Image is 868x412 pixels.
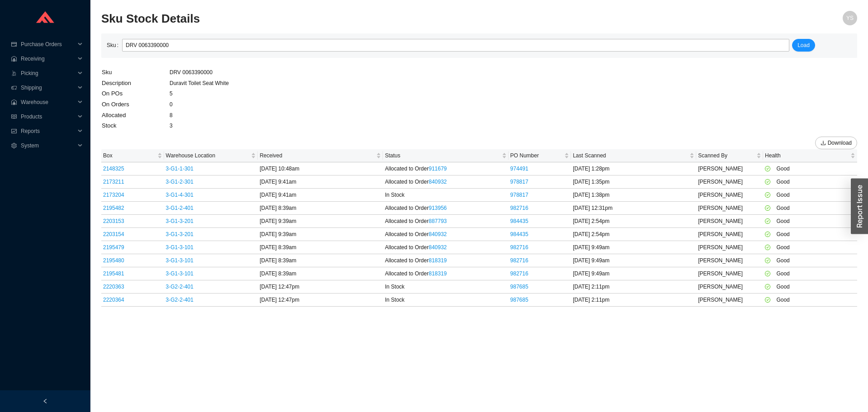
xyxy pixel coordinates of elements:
span: Shipping [21,81,75,95]
a: 3-G1-3-201 [166,231,193,237]
th: Warehouse Location sortable [164,149,258,162]
td: [DATE] 2:11pm [571,294,696,307]
td: [DATE] 8:39am [258,202,383,215]
td: Good [763,228,857,241]
td: [DATE] 10:48am [258,162,383,175]
span: check-circle [765,258,775,263]
td: [DATE] 9:49am [571,241,696,254]
span: check-circle [765,284,775,289]
a: 840932 [429,179,447,185]
td: [DATE] 9:39am [258,228,383,241]
span: Picking [21,66,75,81]
span: Warehouse Location [166,151,250,160]
td: [DATE] 9:49am [571,254,696,267]
span: setting [11,143,17,148]
td: [PERSON_NAME] [696,241,763,254]
a: 2173204 [103,192,124,198]
td: In Stock [383,280,508,294]
a: 2195481 [103,270,124,277]
td: Good [763,280,857,294]
h2: Sku Stock Details [101,11,668,27]
a: 974491 [510,166,528,172]
td: [DATE] 12:31pm [571,202,696,215]
td: Allocated [101,110,169,121]
td: Allocated to Order [383,175,508,189]
td: [PERSON_NAME] [696,162,763,175]
a: 911679 [429,166,447,172]
th: Health sortable [763,149,857,162]
td: Stock [101,120,169,131]
span: System [21,138,75,153]
a: 2195479 [103,244,124,251]
a: 3-G1-3-101 [166,270,193,277]
td: Good [763,294,857,307]
td: Good [763,202,857,215]
td: Good [763,241,857,254]
span: check-circle [765,205,775,211]
td: Allocated to Order [383,215,508,228]
td: On POs [101,88,169,99]
a: 3-G1-2-301 [166,179,193,185]
td: [DATE] 9:41am [258,189,383,202]
td: [PERSON_NAME] [696,254,763,267]
span: read [11,114,17,119]
td: Duravit Toilet Seat White [169,78,229,89]
span: check-circle [765,232,775,237]
td: Good [763,254,857,267]
td: Allocated to Order [383,241,508,254]
span: Receiving [21,52,75,66]
td: [DATE] 9:49am [571,267,696,280]
td: Good [763,175,857,189]
td: [DATE] 1:35pm [571,175,696,189]
td: [PERSON_NAME] [696,202,763,215]
th: Status sortable [383,149,508,162]
span: Purchase Orders [21,37,75,52]
a: 840932 [429,244,447,251]
span: check-circle [765,297,775,303]
td: Allocated to Order [383,228,508,241]
button: downloadDownload [815,137,857,149]
span: Status [385,151,500,160]
a: 984435 [510,231,528,237]
td: Good [763,215,857,228]
a: 984435 [510,218,528,224]
a: 2148325 [103,166,124,172]
a: 913956 [429,205,447,211]
span: fund [11,128,17,134]
a: 2203153 [103,218,124,224]
span: PO Number [510,151,563,160]
a: 3-G1-1-301 [166,166,193,172]
td: In Stock [383,294,508,307]
td: Good [763,162,857,175]
td: 5 [169,88,229,99]
td: 0 [169,99,229,110]
button: Load [792,39,815,52]
td: Good [763,189,857,202]
td: Sku [101,67,169,78]
td: Allocated to Order [383,267,508,280]
th: PO Number sortable [509,149,571,162]
a: 3-G2-2-401 [166,297,193,303]
td: [PERSON_NAME] [696,280,763,294]
a: 3-G1-3-101 [166,257,193,264]
a: 3-G1-4-301 [166,192,193,198]
a: 982716 [510,244,528,251]
td: [PERSON_NAME] [696,294,763,307]
td: [DATE] 8:39am [258,241,383,254]
span: Warehouse [21,95,75,109]
td: 8 [169,110,229,121]
td: On Orders [101,99,169,110]
td: DRV 0063390000 [169,67,229,78]
td: [PERSON_NAME] [696,175,763,189]
span: Reports [21,124,75,138]
a: 3-G1-2-401 [166,205,193,211]
td: [PERSON_NAME] [696,228,763,241]
a: 818319 [429,257,447,264]
span: check-circle [765,218,775,224]
span: download [821,140,826,147]
span: Products [21,109,75,124]
a: 982716 [510,205,528,211]
td: [DATE] 1:28pm [571,162,696,175]
a: 2195482 [103,205,124,211]
a: 2195480 [103,257,124,264]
